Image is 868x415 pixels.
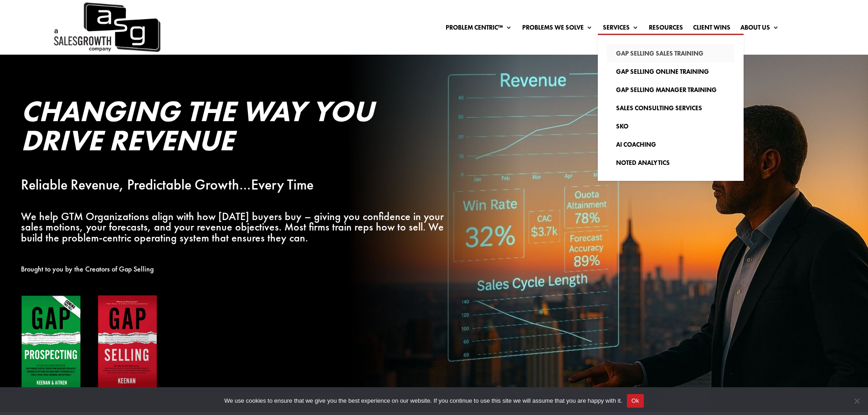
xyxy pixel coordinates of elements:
a: Problem Centric™ [446,24,512,34]
a: About Us [740,24,779,34]
p: Reliable Revenue, Predictable Growth…Every Time [21,179,448,190]
p: We help GTM Organizations align with how [DATE] buyers buy – giving you confidence in your sales ... [21,211,448,243]
a: Client Wins [693,24,730,34]
h2: Changing the Way You Drive Revenue [21,97,448,159]
a: AI Coaching [607,135,734,154]
a: Problems We Solve [522,24,593,34]
button: Ok [627,394,644,408]
span: We use cookies to ensure that we give you the best experience on our website. If you continue to ... [224,396,622,405]
a: Noted Analytics [607,154,734,172]
a: Gap Selling Manager Training [607,81,734,99]
a: Services [603,24,639,34]
img: Gap Books [21,295,158,391]
a: Gap Selling Sales Training [607,44,734,62]
a: Gap Selling Online Training [607,62,734,81]
p: Brought to you by the Creators of Gap Selling [21,264,448,275]
span: No [852,396,861,405]
a: Sales Consulting Services [607,99,734,117]
a: Resources [649,24,683,34]
a: SKO [607,117,734,135]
